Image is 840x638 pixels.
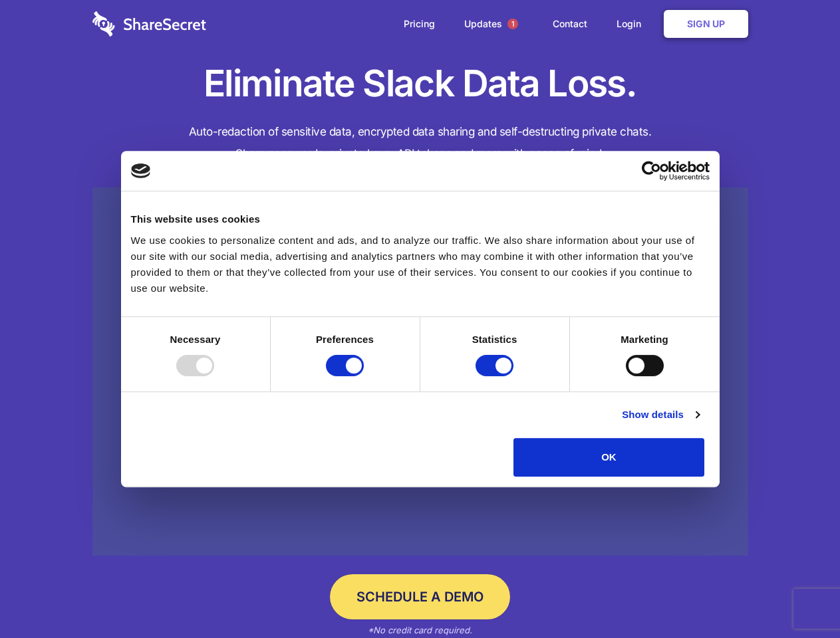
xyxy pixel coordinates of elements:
span: 1 [507,19,518,29]
div: This website uses cookies [131,211,710,227]
a: Usercentrics Cookiebot - opens in a new window [593,161,710,181]
strong: Necessary [170,334,221,345]
em: *No credit card required. [368,625,472,635]
img: logo [131,163,151,178]
a: Show details [622,407,699,423]
a: Pricing [390,3,448,45]
img: logo-wordmark-white-trans-d4663122ce5f474addd5e946df7df03e33cb6a1c49d2221995e7729f52c070b2.svg [92,11,206,37]
strong: Preferences [316,334,374,345]
h4: Auto-redaction of sensitive data, encrypted data sharing and self-destructing private chats. Shar... [92,121,748,165]
a: Login [603,3,661,45]
h1: Eliminate Slack Data Loss. [92,60,748,108]
a: Contact [539,3,601,45]
div: We use cookies to personalize content and ads, and to analyze our traffic. We also share informat... [131,233,710,296]
button: OK [513,438,704,477]
a: Schedule a Demo [330,574,510,619]
strong: Statistics [472,334,517,345]
a: Wistia video thumbnail [92,187,748,556]
strong: Marketing [621,334,668,345]
a: Sign Up [664,10,748,38]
